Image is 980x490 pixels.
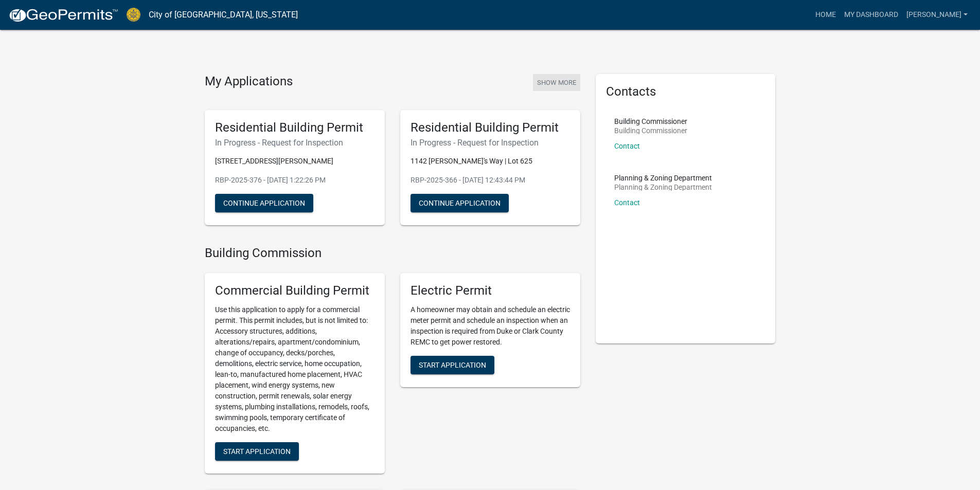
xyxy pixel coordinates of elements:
[205,74,293,89] h4: My Applications
[614,184,712,191] p: Planning & Zoning Department
[902,5,972,25] a: [PERSON_NAME]
[215,175,375,186] p: RBP-2025-376 - [DATE] 1:22:26 PM
[614,118,687,125] p: Building Commissioner
[215,283,375,298] h5: Commercial Building Permit
[215,442,299,461] button: Start Application
[411,156,570,167] p: 1142 [PERSON_NAME]'s Way | Lot 625
[215,138,375,148] h6: In Progress - Request for Inspection
[606,84,765,99] h5: Contacts
[127,8,140,22] img: City of Jeffersonville, Indiana
[411,194,509,212] button: Continue Application
[614,142,640,150] a: Contact
[533,74,580,91] button: Show More
[614,198,640,207] a: Contact
[215,156,375,167] p: [STREET_ADDRESS][PERSON_NAME]
[411,304,570,348] p: A homeowner may obtain and schedule an electric meter permit and schedule an inspection when an i...
[614,127,687,134] p: Building Commissioner
[215,194,313,212] button: Continue Application
[811,5,840,25] a: Home
[614,174,712,182] p: Planning & Zoning Department
[215,120,375,135] h5: Residential Building Permit
[411,283,570,298] h5: Electric Permit
[411,138,570,148] h6: In Progress - Request for Inspection
[411,175,570,186] p: RBP-2025-366 - [DATE] 12:43:44 PM
[411,356,494,374] button: Start Application
[411,120,570,135] h5: Residential Building Permit
[419,361,486,369] span: Start Application
[840,5,902,25] a: My Dashboard
[223,447,291,456] span: Start Application
[205,246,580,261] h4: Building Commission
[149,6,298,24] a: City of [GEOGRAPHIC_DATA], [US_STATE]
[215,304,375,434] p: Use this application to apply for a commercial permit. This permit includes, but is not limited t...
